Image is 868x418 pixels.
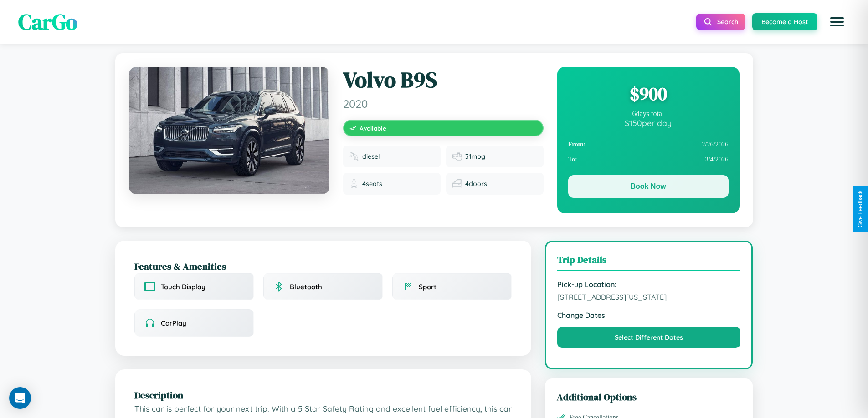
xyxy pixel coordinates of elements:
[134,388,512,402] h2: Description
[419,282,437,291] span: Sport
[349,152,359,161] img: Fuel type
[557,253,741,271] h3: Trip Details
[568,175,729,198] button: Book Now
[452,179,462,188] img: Doors
[568,152,729,167] div: 3 / 4 / 2026
[349,179,359,188] img: Seats
[362,152,380,161] span: diesel
[362,180,382,188] span: 4 seats
[360,124,386,132] span: Available
[129,67,329,194] img: Volvo B9S 2020
[557,390,741,403] h3: Additional Options
[717,18,738,26] span: Search
[857,191,863,227] div: Give Feedback
[752,13,817,30] button: Become a Host
[134,260,512,273] h2: Features & Amenities
[557,280,741,289] strong: Pick-up Location:
[568,156,577,163] strong: To:
[18,7,77,37] span: CarGo
[568,81,729,106] div: $ 900
[568,110,729,118] div: 6 days total
[343,97,544,111] span: 2020
[9,387,31,409] div: Open Intercom Messenger
[557,292,741,302] span: [STREET_ADDRESS][US_STATE]
[824,9,850,35] button: Open menu
[161,319,186,327] span: CarPlay
[696,14,745,30] button: Search
[568,118,729,128] div: $ 150 per day
[557,327,741,348] button: Select Different Dates
[161,282,205,291] span: Touch Display
[568,141,586,148] strong: From:
[465,152,485,161] span: 31 mpg
[343,67,544,93] h1: Volvo B9S
[290,282,322,291] span: Bluetooth
[452,152,462,161] img: Fuel efficiency
[568,137,729,152] div: 2 / 26 / 2026
[465,180,487,188] span: 4 doors
[557,311,741,320] strong: Change Dates:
